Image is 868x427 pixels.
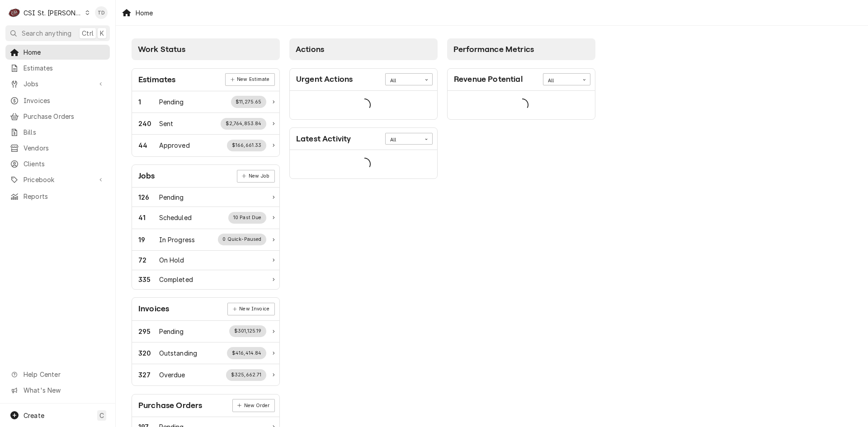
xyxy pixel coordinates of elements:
[132,135,279,156] a: Work Status
[159,235,195,244] div: Work Status Title
[390,77,416,84] div: All
[82,28,94,38] span: Ctrl
[296,73,353,85] div: Card Title
[138,170,155,182] div: Card Title
[24,175,92,184] span: Pricebook
[24,159,105,169] span: Clients
[132,165,279,188] div: Card Header
[5,45,110,60] a: Home
[159,192,184,202] div: Work Status Title
[159,213,192,222] div: Work Status Title
[132,113,279,135] a: Work Status
[95,6,108,19] div: TD
[358,95,371,114] span: Loading...
[138,275,159,284] div: Work Status Count
[138,235,159,244] div: Work Status Count
[22,28,71,38] span: Search anything
[358,155,371,174] span: Loading...
[138,327,159,336] div: Work Status Count
[454,73,523,85] div: Card Title
[159,348,198,358] div: Work Status Title
[296,133,351,145] div: Card Title
[24,8,82,18] div: CSI St. [PERSON_NAME]
[24,412,44,419] span: Create
[138,74,175,86] div: Card Title
[5,76,110,91] a: Go to Jobs
[5,141,110,155] a: Vendors
[516,95,528,114] span: Loading...
[5,61,110,75] a: Estimates
[132,297,280,386] div: Card: Invoices
[24,63,105,73] span: Estimates
[385,133,433,145] div: Card Data Filter Control
[237,170,275,183] a: New Job
[138,119,159,128] div: Work Status Count
[132,207,279,229] div: Work Status
[159,119,174,128] div: Work Status Title
[231,96,267,108] div: Work Status Supplemental Data
[225,73,274,86] div: Card Link Button
[447,68,595,120] div: Card: Revenue Potential
[159,370,185,380] div: Work Status Title
[453,45,534,54] span: Performance Metrics
[289,68,438,120] div: Card: Urgent Actions
[296,45,324,54] span: Actions
[5,125,110,140] a: Bills
[132,321,279,343] a: Work Status
[237,170,275,183] div: Card Link Button
[24,143,105,153] span: Vendors
[132,343,279,364] a: Work Status
[24,47,105,57] span: Home
[448,91,595,119] div: Card Data
[226,369,266,381] div: Work Status Supplemental Data
[232,399,275,412] a: New Order
[132,270,279,289] a: Work Status
[290,150,437,178] div: Card Data
[8,6,21,19] div: C
[159,141,190,150] div: Work Status Title
[132,68,280,157] div: Card: Estimates
[228,212,266,224] div: Work Status Supplemental Data
[138,370,159,380] div: Work Status Count
[159,275,193,284] div: Work Status Title
[159,255,184,265] div: Work Status Title
[24,79,92,89] span: Jobs
[5,93,110,108] a: Invoices
[448,69,595,91] div: Card Header
[132,164,280,290] div: Card: Jobs
[132,188,279,289] div: Card Data
[447,38,595,60] div: Card Column Header
[132,229,279,251] a: Work Status
[290,91,437,119] div: Card Data
[138,348,159,358] div: Work Status Count
[548,77,574,84] div: All
[138,192,159,202] div: Work Status Count
[132,91,279,156] div: Card Data
[447,60,595,155] div: Card Column Content
[218,234,266,245] div: Work Status Supplemental Data
[159,327,184,336] div: Work Status Title
[227,303,274,315] div: Card Link Button
[5,156,110,171] a: Clients
[132,364,279,385] div: Work Status
[95,6,108,19] div: Tim Devereux's Avatar
[232,399,275,412] div: Card Link Button
[138,213,159,222] div: Work Status Count
[227,303,274,315] a: New Invoice
[229,325,266,337] div: Work Status Supplemental Data
[132,251,279,270] a: Work Status
[385,73,433,85] div: Card Data Filter Control
[289,38,438,60] div: Card Column Header
[289,60,438,179] div: Card Column Content
[543,73,590,85] div: Card Data Filter Control
[24,370,104,379] span: Help Center
[290,128,437,150] div: Card Header
[138,45,185,54] span: Work Status
[5,109,110,124] a: Purchase Orders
